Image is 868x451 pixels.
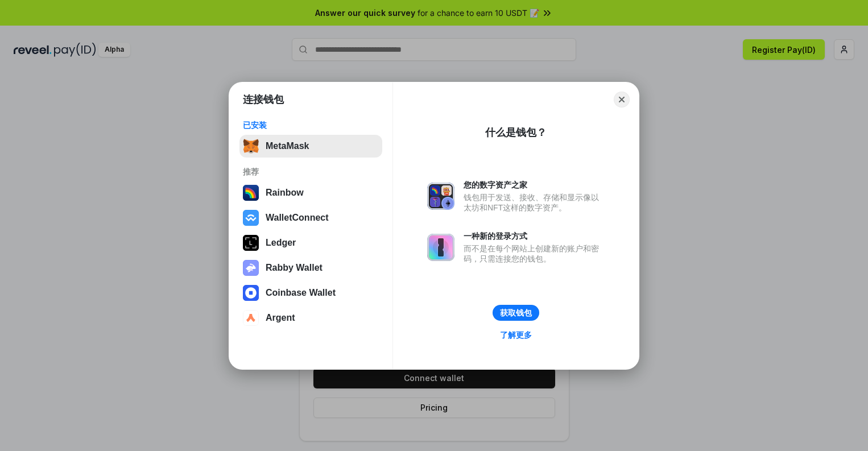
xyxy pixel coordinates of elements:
div: Argent [266,313,295,323]
img: svg+xml,%3Csvg%20width%3D%2228%22%20height%3D%2228%22%20viewBox%3D%220%200%2028%2028%22%20fill%3D... [243,310,259,326]
div: Ledger [266,238,296,248]
img: svg+xml,%3Csvg%20width%3D%2228%22%20height%3D%2228%22%20viewBox%3D%220%200%2028%2028%22%20fill%3D... [243,210,259,226]
button: Argent [239,307,382,329]
div: Coinbase Wallet [266,288,336,298]
div: 而不是在每个网站上创建新的账户和密码，只需连接您的钱包。 [464,243,605,264]
button: Rainbow [239,181,382,204]
div: 已安装 [243,120,379,130]
h1: 连接钱包 [243,93,284,106]
div: 获取钱包 [500,308,532,318]
div: Rabby Wallet [266,263,323,273]
div: 钱包用于发送、接收、存储和显示像以太坊和NFT这样的数字资产。 [464,192,605,213]
img: svg+xml,%3Csvg%20width%3D%22120%22%20height%3D%22120%22%20viewBox%3D%220%200%20120%20120%22%20fil... [243,185,259,201]
div: 了解更多 [500,330,532,340]
img: svg+xml,%3Csvg%20width%3D%2228%22%20height%3D%2228%22%20viewBox%3D%220%200%2028%2028%22%20fill%3D... [243,285,259,301]
div: 您的数字资产之家 [464,180,605,190]
div: Rainbow [266,188,304,198]
button: Close [614,92,630,107]
button: MetaMask [239,135,382,158]
img: svg+xml,%3Csvg%20xmlns%3D%22http%3A%2F%2Fwww.w3.org%2F2000%2Fsvg%22%20fill%3D%22none%22%20viewBox... [427,183,454,210]
a: 了解更多 [493,328,539,342]
button: WalletConnect [239,206,382,229]
div: 什么是钱包？ [485,126,547,139]
img: svg+xml,%3Csvg%20xmlns%3D%22http%3A%2F%2Fwww.w3.org%2F2000%2Fsvg%22%20fill%3D%22none%22%20viewBox... [427,234,454,261]
div: 推荐 [243,167,379,177]
button: Ledger [239,231,382,254]
button: Coinbase Wallet [239,282,382,304]
div: MetaMask [266,141,309,151]
button: Rabby Wallet [239,256,382,279]
img: svg+xml,%3Csvg%20fill%3D%22none%22%20height%3D%2233%22%20viewBox%3D%220%200%2035%2033%22%20width%... [243,138,259,154]
div: 一种新的登录方式 [464,231,605,241]
button: 获取钱包 [493,305,539,321]
img: svg+xml,%3Csvg%20xmlns%3D%22http%3A%2F%2Fwww.w3.org%2F2000%2Fsvg%22%20fill%3D%22none%22%20viewBox... [243,260,259,276]
img: svg+xml,%3Csvg%20xmlns%3D%22http%3A%2F%2Fwww.w3.org%2F2000%2Fsvg%22%20width%3D%2228%22%20height%3... [243,235,259,251]
div: WalletConnect [266,213,329,223]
